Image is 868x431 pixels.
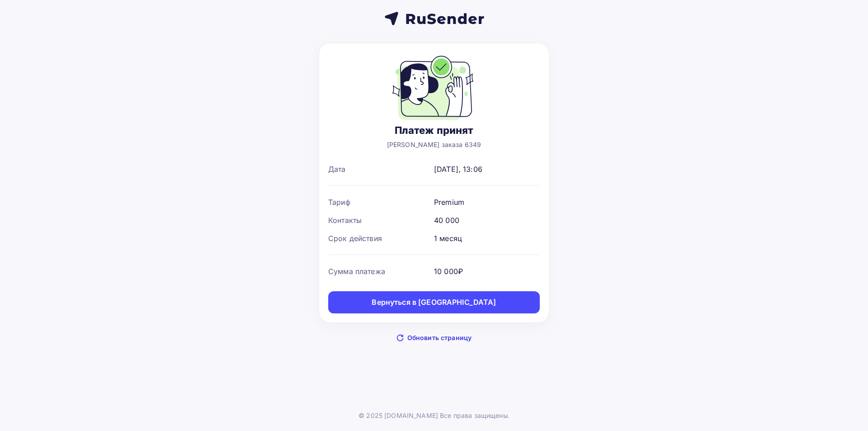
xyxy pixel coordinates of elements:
span: Обновить страницу [407,333,472,342]
div: Срок действия [328,233,434,244]
div: 10 000₽ [434,266,463,277]
div: 1 месяц [434,233,462,244]
div: [PERSON_NAME] заказа 6349 [387,140,481,149]
div: Дата [328,164,434,175]
div: © 2025 [DOMAIN_NAME] Все права защищены. [359,411,509,420]
div: Контакты [328,215,434,226]
div: Сумма платежа [328,266,434,277]
div: Платеж принят [387,124,481,137]
div: 40 000 [434,215,459,226]
div: Тариф [328,197,434,208]
div: Premium [434,197,464,208]
div: [DATE], 13:06 [434,164,482,175]
div: Вернуться в [GEOGRAPHIC_DATA] [372,297,496,308]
